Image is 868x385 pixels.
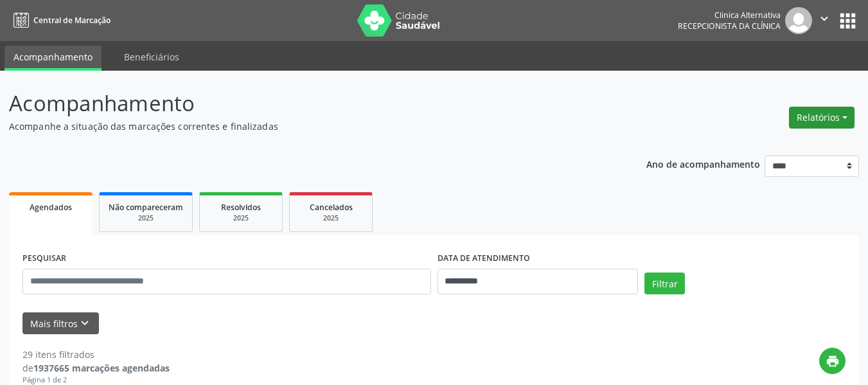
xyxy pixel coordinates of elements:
[22,361,170,375] div: de
[221,202,261,213] span: Resolvidos
[678,10,781,21] div: Clinica Alternativa
[22,312,99,335] button: Mais filtroskeyboard_arrow_down
[837,10,859,32] button: apps
[22,348,170,361] div: 29 itens filtrados
[812,7,837,34] button: 
[819,348,846,374] button: print
[9,87,604,120] p: Acompanhamento
[310,202,353,213] span: Cancelados
[9,10,111,31] a: Central de Marcação
[109,202,183,213] span: Não compareceram
[33,15,111,26] span: Central de Marcação
[9,120,604,133] p: Acompanhe a situação das marcações correntes e finalizadas
[115,46,188,68] a: Beneficiários
[78,316,92,330] i: keyboard_arrow_down
[22,249,66,269] label: PESQUISAR
[817,12,831,26] i: 
[646,156,760,172] p: Ano de acompanhamento
[33,362,170,374] strong: 1937665 marcações agendadas
[209,213,273,223] div: 2025
[678,21,781,31] span: Recepcionista da clínica
[299,213,363,223] div: 2025
[4,46,102,71] a: Acompanhamento
[785,7,812,34] img: img
[789,107,855,129] button: Relatórios
[438,249,530,269] label: DATA DE ATENDIMENTO
[109,213,183,223] div: 2025
[644,273,685,294] button: Filtrar
[30,202,72,213] span: Agendados
[826,354,840,368] i: print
